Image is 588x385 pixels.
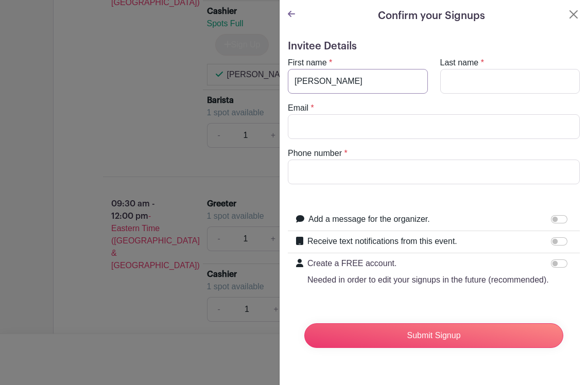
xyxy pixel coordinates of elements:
label: Last name [440,57,479,69]
h5: Invitee Details [288,40,580,52]
p: Needed in order to edit your signups in the future (recommended). [307,274,549,286]
p: Create a FREE account. [307,257,549,270]
label: First name [288,57,327,69]
label: Phone number [288,147,342,160]
label: Email [288,102,308,114]
input: Submit Signup [304,323,563,348]
button: Close [567,8,580,21]
label: Add a message for the organizer. [308,213,430,225]
h5: Confirm your Signups [378,8,485,24]
label: Receive text notifications from this event. [307,235,457,248]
